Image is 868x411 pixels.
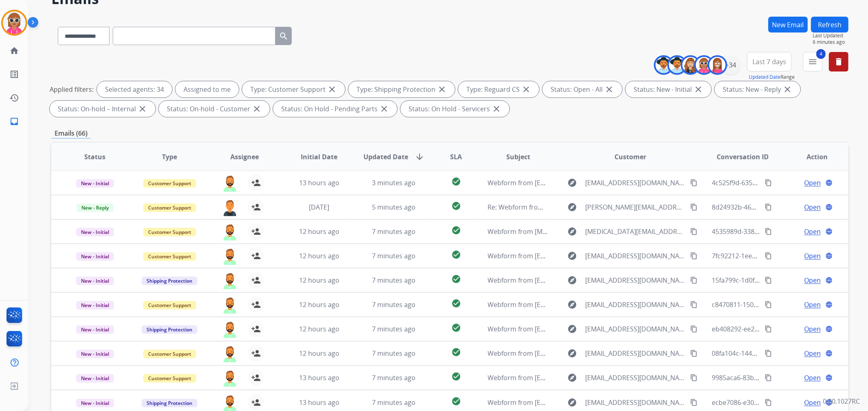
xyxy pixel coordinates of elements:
mat-icon: content_copy [690,179,697,186]
span: Open [804,348,821,358]
mat-icon: language [825,179,833,186]
img: agent-avatar [222,272,238,289]
mat-icon: explore [567,178,577,188]
span: Webform from [EMAIL_ADDRESS][DOMAIN_NAME] on [DATE] [488,178,672,187]
img: agent-avatar [222,296,238,314]
span: 7 minutes ago [372,251,415,260]
mat-icon: check_circle [451,396,461,406]
mat-icon: delete [834,57,844,67]
span: [EMAIL_ADDRESS][DOMAIN_NAME] [585,324,685,334]
mat-icon: person_add [251,275,261,285]
span: Customer Support [143,350,196,358]
span: 4c525f9d-635e-43cf-bdab-1d98eb898855 [712,178,836,187]
mat-icon: person_add [251,348,261,358]
p: 0.20.1027RC [823,396,860,406]
span: Webform from [EMAIL_ADDRESS][DOMAIN_NAME] on [DATE] [488,324,672,333]
mat-icon: search [279,31,289,41]
mat-icon: person_add [251,178,261,188]
span: New - Initial [76,374,114,383]
mat-icon: explore [567,324,577,334]
mat-icon: close [379,104,389,114]
img: agent-avatar [222,223,238,240]
span: New - Initial [76,350,114,358]
span: New - Initial [76,325,114,334]
span: Open [804,275,821,285]
span: New - Initial [76,301,114,309]
mat-icon: explore [567,300,577,309]
mat-icon: language [825,203,833,211]
span: Webform from [EMAIL_ADDRESS][DOMAIN_NAME] on [DATE] [488,251,672,260]
div: Assigned to me [175,81,239,97]
span: 4535989d-3385-4986-8a37-b54ee91ad7fa [712,227,837,236]
img: agent-avatar [222,199,238,216]
mat-icon: content_copy [690,252,697,260]
mat-icon: content_copy [765,277,772,284]
span: 5 minutes ago [372,203,415,212]
span: Webform from [MEDICAL_DATA][PERSON_NAME][EMAIL_ADDRESS][DOMAIN_NAME] on [DATE] [488,227,774,236]
mat-icon: person_add [251,373,261,383]
div: Type: Customer Support [242,81,345,97]
span: Conversation ID [717,152,769,162]
span: Customer Support [143,203,196,212]
span: ecbe7086-e306-468c-a76b-243a9269d176 [712,398,838,407]
span: 13 hours ago [299,178,339,187]
mat-icon: content_copy [690,350,697,357]
span: [EMAIL_ADDRESS][DOMAIN_NAME] [585,348,685,358]
span: [MEDICAL_DATA][EMAIL_ADDRESS][DOMAIN_NAME] [585,227,685,236]
div: Status: Open - All [542,81,622,97]
div: Status: On-hold - Customer [159,101,270,117]
mat-icon: close [327,84,337,94]
span: [EMAIL_ADDRESS][DOMAIN_NAME] [585,178,685,188]
mat-icon: history [9,93,19,103]
span: Type [162,152,177,162]
div: Status: On-hold – Internal [50,101,155,117]
span: Webform from [EMAIL_ADDRESS][DOMAIN_NAME] on [DATE] [488,300,672,309]
span: [EMAIL_ADDRESS][DOMAIN_NAME] [585,300,685,309]
span: [EMAIL_ADDRESS][DOMAIN_NAME] [585,373,685,383]
mat-icon: close [604,84,614,94]
button: Refresh [811,17,848,32]
span: [EMAIL_ADDRESS][DOMAIN_NAME] [585,275,685,285]
span: 7 minutes ago [372,276,415,285]
span: Updated Date [363,152,408,162]
span: Initial Date [301,152,337,162]
img: avatar [3,11,26,34]
button: Updated Date [749,74,781,80]
mat-icon: home [9,46,19,56]
span: Shipping Protection [142,399,197,407]
mat-icon: list_alt [9,69,19,79]
mat-icon: arrow_downward [415,152,424,162]
span: Webform from [EMAIL_ADDRESS][DOMAIN_NAME] on [DATE] [488,373,672,382]
mat-icon: explore [567,348,577,358]
mat-icon: check_circle [451,372,461,381]
span: Range [749,74,795,80]
mat-icon: content_copy [690,399,697,406]
span: Customer [614,152,646,162]
span: [EMAIL_ADDRESS][DOMAIN_NAME] [585,251,685,261]
span: Webform from [EMAIL_ADDRESS][DOMAIN_NAME] on [DATE] [488,276,672,285]
mat-icon: content_copy [765,374,772,381]
mat-icon: explore [567,373,577,383]
button: Last 7 days [747,52,791,71]
div: Status: New - Reply [715,81,800,97]
div: +34 [721,55,741,75]
span: Customer Support [143,179,196,188]
mat-icon: content_copy [765,301,772,308]
span: Webform from [EMAIL_ADDRESS][DOMAIN_NAME] on [DATE] [488,398,672,407]
mat-icon: person_add [251,251,261,261]
span: 7 minutes ago [372,373,415,382]
div: Status: On Hold - Servicers [400,101,509,117]
span: Open [804,227,821,236]
mat-icon: content_copy [690,374,697,381]
p: Applied filters: [50,84,94,94]
div: Type: Shipping Protection [348,81,455,97]
button: 4 [803,52,822,71]
span: Subject [506,152,530,162]
mat-icon: close [252,104,262,114]
span: 7fc92212-1ee5-42e5-8dcb-b376c1eae083 [712,251,836,260]
span: New - Initial [76,277,114,285]
mat-icon: content_copy [690,301,697,308]
mat-icon: close [693,84,703,94]
span: 7 minutes ago [372,324,415,333]
mat-icon: content_copy [690,325,697,333]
